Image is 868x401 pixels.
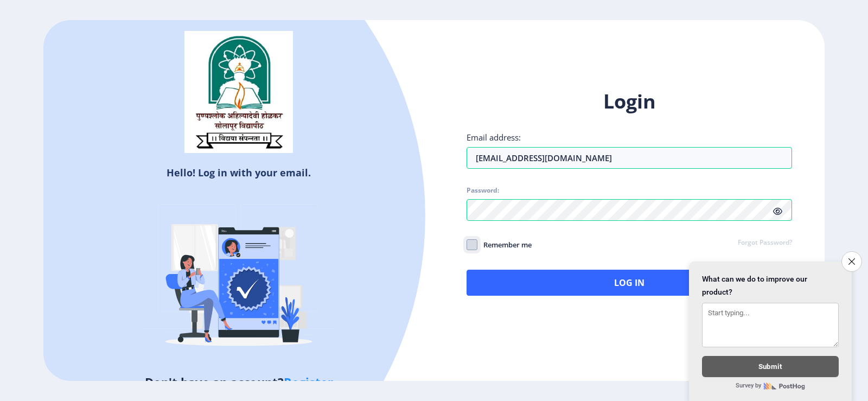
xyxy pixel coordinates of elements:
img: Verified-rafiki.svg [144,183,334,373]
button: Log In [467,270,792,296]
h5: Don't have an account? [52,373,426,391]
a: Forgot Password? [738,238,792,248]
input: Email address [467,147,792,169]
img: sulogo.png [184,31,293,154]
h1: Login [467,88,792,114]
label: Email address: [467,132,521,143]
span: Remember me [477,238,532,251]
a: Register [284,374,333,390]
label: Password: [467,186,499,195]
